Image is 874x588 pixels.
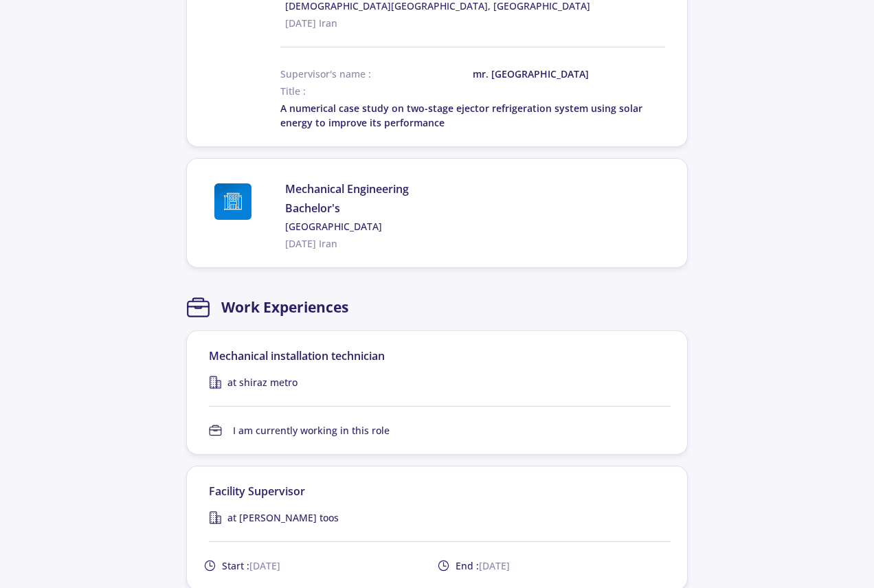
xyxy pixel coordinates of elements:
[249,559,280,572] span: [DATE]
[456,558,510,573] span: End :
[214,183,251,220] img: Sirjan University of Technology logo
[479,559,510,572] span: [DATE]
[280,84,306,98] span: Title :
[285,219,665,234] a: [GEOGRAPHIC_DATA]
[285,200,665,216] span: Bachelor's
[285,16,665,30] span: [DATE] Iran
[473,67,601,81] span: mr. [GEOGRAPHIC_DATA]
[209,483,671,499] div: Facility Supervisor
[285,181,665,197] span: Mechanical Engineering
[280,102,642,129] span: A numerical case study on two-stage ejector refrigeration system using solar energy to improve it...
[233,423,390,438] span: I am currently working in this role
[222,558,280,573] span: Start :
[227,375,298,389] span: at shiraz metro
[285,236,665,251] span: [DATE] Iran
[221,299,348,316] h2: Work Experiences
[209,348,671,364] div: Mechanical installation technician
[227,510,339,525] span: at [PERSON_NAME] toos
[280,67,473,81] span: Supervisor's name :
